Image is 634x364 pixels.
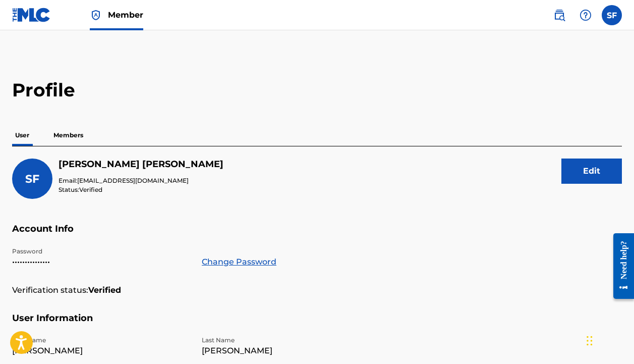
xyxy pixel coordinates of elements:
[88,284,121,296] strong: Verified
[12,256,190,268] p: •••••••••••••••
[12,247,190,256] p: Password
[12,223,622,247] h5: Account Info
[202,256,276,268] a: Change Password
[553,9,565,21] img: search
[50,125,86,146] p: Members
[12,8,51,22] img: MLC Logo
[584,316,634,364] iframe: Chat Widget
[12,336,190,345] p: First Name
[59,185,223,194] p: Status:
[202,345,379,357] p: [PERSON_NAME]
[12,79,622,101] h2: Profile
[575,5,596,25] div: Help
[602,5,622,25] div: User Menu
[580,9,592,21] img: help
[202,336,379,345] p: Last Name
[59,159,223,170] h5: Sarah Fiore
[25,172,39,186] span: SF
[12,284,88,296] p: Verification status:
[606,224,634,307] iframe: Resource Center
[90,9,102,21] img: Top Rightsholder
[79,186,102,193] span: Verified
[12,345,190,357] p: [PERSON_NAME]
[77,177,189,184] span: [EMAIL_ADDRESS][DOMAIN_NAME]
[561,159,622,184] button: Edit
[108,9,143,21] span: Member
[12,313,622,336] h5: User Information
[587,326,593,356] div: Drag
[12,125,32,146] p: User
[59,176,223,185] p: Email:
[549,5,569,25] a: Public Search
